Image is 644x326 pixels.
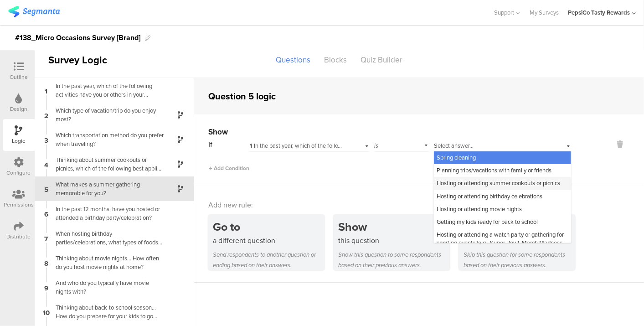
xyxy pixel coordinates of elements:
span: 4 [44,159,48,169]
div: Which type of vacation/trip do you enjoy m﻿ost? [50,106,164,124]
span: In the past year, which of the following activities have you or others in your household taken pa... [250,141,504,150]
div: a different question [213,235,325,246]
span: Support [495,8,515,17]
div: What makes a summer gathering memorable for you? [50,180,164,197]
span: 3 [44,135,48,145]
span: 2 [44,110,48,120]
div: Design [10,105,27,113]
span: 5 [44,184,48,194]
span: Hosting or attending birthday celebrations [437,192,542,201]
div: Logic [12,137,26,145]
div: Outline [10,73,28,81]
div: In the past year, which of the following activities have you or others in your household taken pa... [250,142,346,150]
div: When hosting birthday parties/celebrations, what types of foods and beverage options do you typic... [50,229,164,247]
span: 8 [44,258,48,268]
div: Survey Logic [35,52,139,67]
div: Which transportation method do you prefer when traveling? [50,131,164,148]
div: Quiz Builder [354,52,410,68]
span: Show [208,126,228,138]
div: this question [338,235,450,246]
div: Thinking about summer cookouts or picnics, which of the following best applies to you? [50,155,164,173]
span: Getting my kids ready for back to school [437,217,538,226]
span: 1 [250,142,252,150]
div: Configure [7,169,31,177]
div: PepsiCo Tasty Rewards [568,8,630,17]
span: Hosting or attending summer cookouts or picnics [437,179,560,187]
div: Send respondents to another question or ending based on their answers. [213,249,325,270]
div: And who do you typically have movie nights with? [50,279,164,296]
div: Show this question to some respondents based on their previous answers. [338,249,450,270]
div: Show [338,218,450,235]
span: 10 [43,307,50,317]
div: Thinking about back-to-school season... How do you prepare for your kids to go back to school? [50,303,164,321]
span: Hosting or attending movie nights [437,205,522,213]
span: 9 [44,282,48,292]
span: Select answer... [434,141,474,150]
div: In the past 12 months, have you hosted or attended a birthday party/celebration? [50,205,164,222]
span: Add Condition [208,164,249,172]
div: #138_Micro Occasions Survey [Brand] [15,31,140,45]
span: 6 [44,208,48,218]
div: Permissions [4,201,34,209]
div: Skip this question for some respondents based on their previous answers. [464,249,575,270]
img: segmanta logo [8,6,60,17]
span: is [375,141,379,150]
div: Blocks [318,52,354,68]
div: Distribute [7,233,31,241]
div: Thinking about movie nights... How often do you host movie nights at home? [50,254,164,271]
div: Question 5 logic [208,89,276,103]
div: Go to [213,218,325,235]
span: Spring cleaning [437,153,476,162]
span: 7 [45,233,48,243]
div: If [208,139,248,150]
div: In the past year, which of the following activities have you or others in your household taken pa... [50,82,164,99]
span: Planning trips/vacations with family or friends [437,166,551,175]
span: Hosting or attending a watch party or gathering for sporting events (e.g., Super Bowl, March Madn... [437,230,564,255]
div: Add new rule: [208,200,631,210]
span: 1 [45,85,48,95]
div: Questions [269,52,318,68]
